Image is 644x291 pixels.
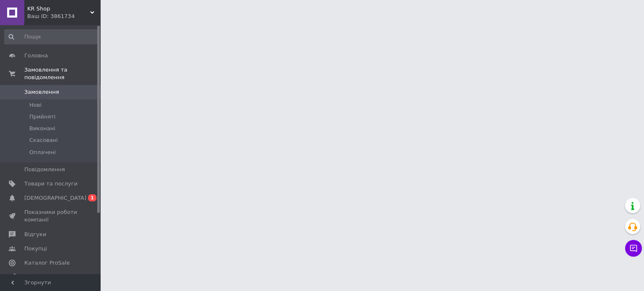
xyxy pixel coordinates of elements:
span: Товари та послуги [24,180,78,188]
span: Оплачені [29,149,56,156]
span: [DEMOGRAPHIC_DATA] [24,194,86,202]
span: KR Shop [27,5,90,13]
span: Аналітика [24,273,53,281]
button: Чат з покупцем [625,240,642,257]
span: Нові [29,101,42,109]
div: Ваш ID: 3861734 [27,13,101,20]
input: Пошук [4,29,99,44]
span: Покупці [24,245,47,252]
span: Прийняті [29,113,55,121]
span: Замовлення [24,88,59,96]
span: Показники роботи компанії [24,209,78,224]
span: 1 [88,194,96,201]
span: Виконані [29,125,55,132]
span: Скасовані [29,136,58,144]
span: Каталог ProSale [24,259,70,267]
span: Замовлення та повідомлення [24,66,101,81]
span: Головна [24,52,48,59]
span: Повідомлення [24,166,65,173]
span: Відгуки [24,231,46,238]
